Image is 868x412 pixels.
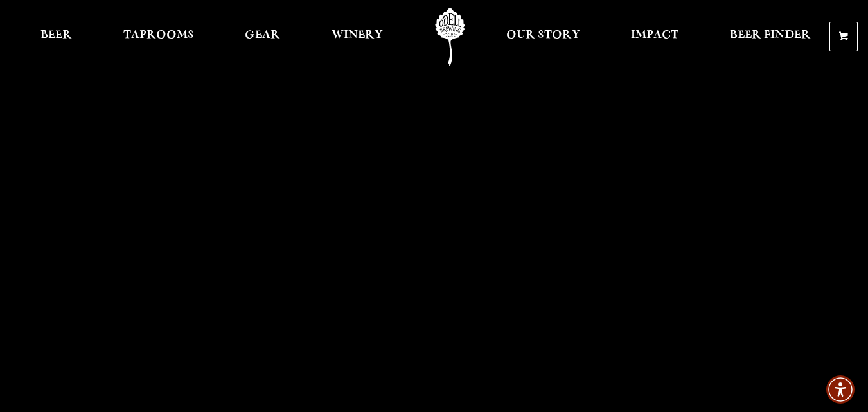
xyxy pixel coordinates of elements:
[498,8,589,66] a: Our Story
[506,30,580,40] span: Our Story
[236,8,288,66] a: Gear
[623,8,687,66] a: Impact
[323,8,391,66] a: Winery
[332,30,383,40] span: Winery
[245,30,280,40] span: Gear
[32,8,80,66] a: Beer
[722,8,819,66] a: Beer Finder
[826,375,855,404] div: Accessibility Menu
[40,30,72,40] span: Beer
[426,8,474,66] a: Odell Home
[123,30,194,40] span: Taprooms
[115,8,202,66] a: Taprooms
[678,58,857,82] p: No products in the cart.
[631,30,678,40] span: Impact
[730,30,811,40] span: Beer Finder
